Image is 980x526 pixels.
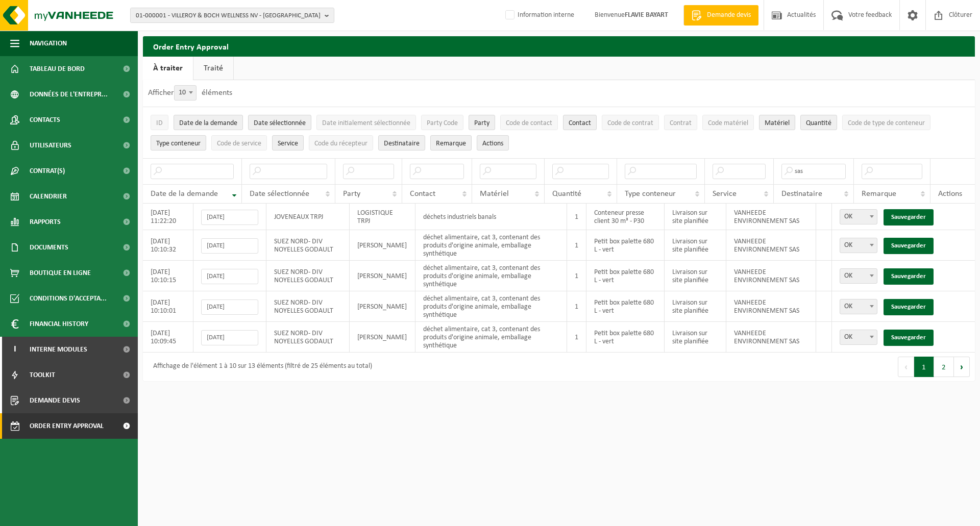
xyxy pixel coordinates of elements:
[266,291,350,322] td: SUEZ NORD- DIV NOYELLES GODAULT
[726,261,816,291] td: VANHEEDE ENVIRONNEMENT SAS
[567,204,586,230] td: 1
[217,140,261,147] span: Code de service
[938,190,962,198] span: Actions
[151,135,206,151] button: Type conteneurType conteneur: Activate to sort
[175,86,196,100] span: 10
[30,209,61,235] span: Rapports
[482,140,503,147] span: Actions
[884,268,934,285] a: Sauvegarder
[848,119,925,127] span: Code de type de conteneur
[30,413,104,439] span: Order entry approval
[30,107,60,133] span: Contacts
[586,230,664,261] td: Petit box palette 680 L - vert
[266,204,350,230] td: JOVENEAUX TRPJ
[350,291,415,322] td: [PERSON_NAME]
[143,230,193,261] td: [DATE] 10:10:32
[806,119,831,127] span: Quantité
[842,115,930,130] button: Code de type de conteneurCode de type de conteneur: Activate to sort
[704,10,753,20] span: Demande devis
[840,330,877,344] span: OK
[586,204,664,230] td: Conteneur presse client 30 m³ - P30
[130,8,334,23] button: 01-000001 - VILLEROY & BOCH WELLNESS NV - [GEOGRAPHIC_DATA]
[136,8,321,23] span: 01-000001 - VILLEROY & BOCH WELLNESS NV - [GEOGRAPHIC_DATA]
[840,299,877,314] span: OK
[421,115,463,130] button: Party CodeParty Code: Activate to sort
[469,115,495,130] button: PartyParty: Activate to sort
[415,204,567,230] td: déchets industriels banals
[415,322,567,353] td: déchet alimentaire, cat 3, contenant des produits d'origine animale, emballage synthétique
[665,230,727,261] td: Livraison sur site planifiée
[884,330,934,346] a: Sauvegarder
[143,36,975,56] h2: Order Entry Approval
[30,311,88,337] span: Financial History
[30,82,108,107] span: Données de l'entrepr...
[898,357,914,377] button: Previous
[954,357,970,377] button: Next
[477,135,509,151] button: Actions
[726,322,816,353] td: VANHEEDE ENVIRONNEMENT SAS
[415,261,567,291] td: déchet alimentaire, cat 3, contenant des produits d'origine animale, emballage synthétique
[143,204,193,230] td: [DATE] 11:22:20
[143,291,193,322] td: [DATE] 10:10:01
[586,322,664,353] td: Petit box palette 680 L - vert
[567,230,586,261] td: 1
[30,362,55,388] span: Toolkit
[563,115,597,130] button: ContactContact: Activate to sort
[840,268,877,284] span: OK
[914,357,934,377] button: 1
[30,337,87,362] span: Interne modules
[30,260,91,286] span: Boutique en ligne
[713,190,737,198] span: Service
[143,57,193,80] a: À traiter
[248,115,311,130] button: Date sélectionnéeDate sélectionnée: Activate to sort
[415,230,567,261] td: déchet alimentaire, cat 3, contenant des produits d'origine animale, emballage synthétique
[884,209,934,226] a: Sauvegarder
[322,119,410,127] span: Date initialement sélectionnée
[151,190,218,198] span: Date de la demande
[665,204,727,230] td: Livraison sur site planifiée
[30,388,80,413] span: Demande devis
[665,291,727,322] td: Livraison sur site planifiée
[430,135,472,151] button: RemarqueRemarque: Activate to sort
[174,115,243,130] button: Date de la demandeDate de la demande: Activate to remove sorting
[378,135,425,151] button: DestinataireDestinataire : Activate to sort
[765,119,790,127] span: Matériel
[726,204,816,230] td: VANHEEDE ENVIRONNEMENT SAS
[708,119,748,127] span: Code matériel
[30,184,67,209] span: Calendrier
[266,230,350,261] td: SUEZ NORD- DIV NOYELLES GODAULT
[30,286,107,311] span: Conditions d'accepta...
[625,190,676,198] span: Type conteneur
[759,115,795,130] button: MatérielMatériel: Activate to sort
[254,119,306,127] span: Date sélectionnée
[567,322,586,353] td: 1
[211,135,267,151] button: Code de serviceCode de service: Activate to sort
[569,119,591,127] span: Contact
[840,299,877,314] span: OK
[316,115,416,130] button: Date initialement sélectionnéeDate initialement sélectionnée: Activate to sort
[250,190,309,198] span: Date sélectionnée
[384,140,420,147] span: Destinataire
[350,204,415,230] td: LOGISTIQUE TRPJ
[625,11,668,19] strong: FLAVIE BAYART
[436,140,466,147] span: Remarque
[179,119,237,127] span: Date de la demande
[607,119,653,127] span: Code de contrat
[567,291,586,322] td: 1
[30,31,67,56] span: Navigation
[586,291,664,322] td: Petit box palette 680 L - vert
[156,119,163,127] span: ID
[350,261,415,291] td: [PERSON_NAME]
[840,238,877,253] span: OK
[309,135,373,151] button: Code du récepteurCode du récepteur: Activate to sort
[30,133,71,158] span: Utilisateurs
[840,209,877,224] span: OK
[148,358,372,376] div: Affichage de l'élément 1 à 10 sur 13 éléments (filtré de 25 éléments au total)
[148,89,232,97] label: Afficher éléments
[800,115,837,130] button: QuantitéQuantité: Activate to sort
[884,299,934,315] a: Sauvegarder
[272,135,304,151] button: ServiceService: Activate to sort
[343,190,360,198] span: Party
[30,158,65,184] span: Contrat(s)
[143,322,193,353] td: [DATE] 10:09:45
